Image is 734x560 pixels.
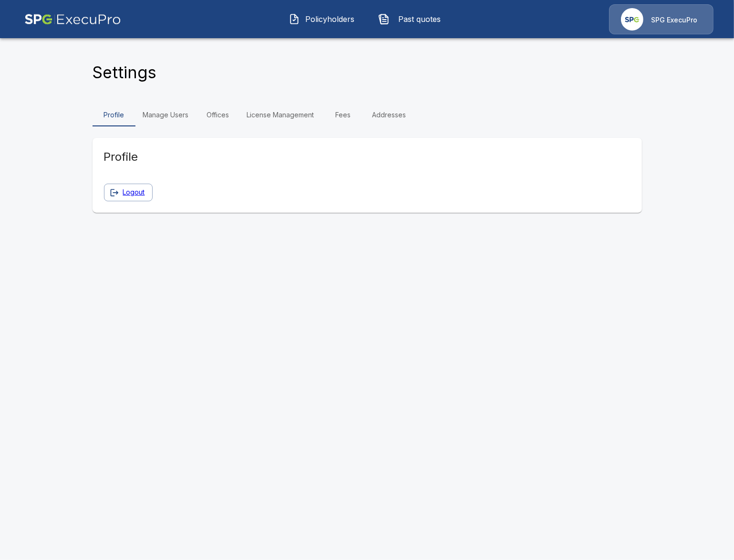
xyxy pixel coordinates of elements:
a: Addresses [365,104,414,126]
a: Logout [123,187,145,198]
img: Policyholders Icon [289,13,300,25]
span: Policyholders [304,13,356,25]
button: Past quotes IconPast quotes [371,7,453,31]
button: Policyholders IconPolicyholders [281,7,363,31]
img: Past quotes Icon [378,13,390,25]
a: Manage Users [135,104,196,126]
img: AA Logo [24,4,121,34]
button: Logout [104,184,153,201]
span: Past quotes [393,13,446,25]
a: Offices [196,104,239,126]
img: Agency Icon [621,8,643,31]
a: Agency IconSPG ExecuPro [609,4,713,34]
a: Fees [322,104,365,126]
a: License Management [239,104,322,126]
div: Settings Tabs [93,104,642,126]
h5: Profile [104,149,319,165]
h4: Settings [93,62,157,83]
p: SPG ExecuPro [651,15,697,25]
a: Profile [93,104,135,126]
